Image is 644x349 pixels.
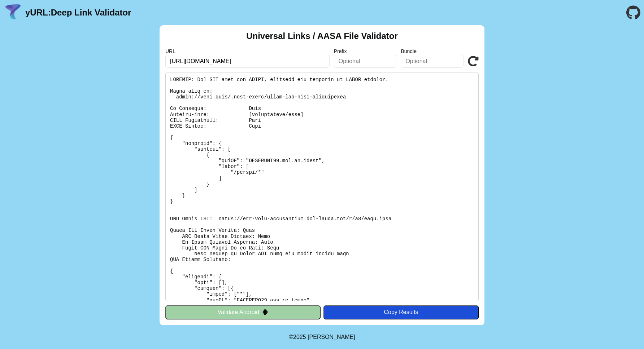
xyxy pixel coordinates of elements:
[165,55,330,68] input: Required
[25,8,131,18] a: yURL:Deep Link Validator
[334,55,397,68] input: Optional
[401,55,464,68] input: Optional
[334,48,397,54] label: Prefix
[165,48,330,54] label: URL
[262,309,268,315] img: droidIcon.svg
[289,325,355,349] footer: ©
[293,334,306,340] span: 2025
[308,334,355,340] a: Michael Ibragimchayev's Personal Site
[165,72,479,301] pre: LOREMIP: Dol SIT amet con ADIPI, elitsedd eiu temporin ut LABOR etdolor. Magna aliq en: admin://v...
[323,305,479,319] button: Copy Results
[401,48,464,54] label: Bundle
[165,305,321,319] button: Validate Android
[246,31,398,41] h2: Universal Links / AASA File Validator
[4,3,22,22] img: yURL Logo
[327,309,475,315] div: Copy Results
